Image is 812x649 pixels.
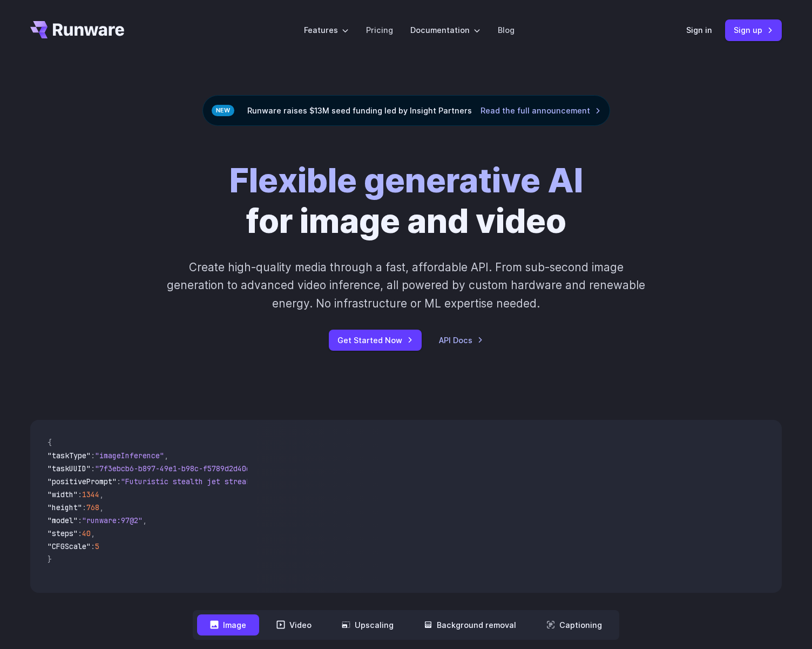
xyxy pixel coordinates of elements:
span: : [78,516,82,525]
span: "CFGScale" [48,541,91,551]
span: "runware:97@2" [82,516,143,525]
span: : [78,528,82,538]
h1: for image and video [229,160,583,241]
span: : [91,541,95,551]
span: : [91,451,95,460]
a: Read the full announcement [481,104,601,117]
span: "height" [48,503,82,512]
span: : [78,490,82,499]
button: Captioning [533,614,615,635]
span: 768 [86,503,99,512]
span: , [99,490,104,499]
span: : [82,503,86,512]
a: Get Started Now [329,330,422,351]
strong: Flexible generative AI [229,160,583,200]
span: , [91,528,95,538]
span: "7f3ebcb6-b897-49e1-b98c-f5789d2d40d7" [95,464,259,473]
span: "taskUUID" [48,464,91,473]
span: "imageInference" [95,451,164,460]
a: Sign up [725,19,782,41]
span: { [48,438,52,447]
span: : [91,464,95,473]
a: API Docs [439,334,483,346]
span: 40 [82,528,91,538]
a: Sign in [686,24,712,36]
span: 5 [95,541,99,551]
span: , [164,451,168,460]
span: , [99,503,104,512]
span: "taskType" [48,451,91,460]
p: Create high-quality media through a fast, affordable API. From sub-second image generation to adv... [166,258,647,312]
div: Runware raises $13M seed funding led by Insight Partners [202,95,610,126]
button: Video [263,614,324,635]
span: "model" [48,516,78,525]
button: Background removal [411,614,529,635]
span: } [48,554,52,564]
a: Pricing [366,24,393,36]
button: Image [197,614,259,635]
span: 1344 [82,490,99,499]
button: Upscaling [329,614,407,635]
span: "width" [48,490,78,499]
span: "Futuristic stealth jet streaking through a neon-lit cityscape with glowing purple exhaust" [121,477,514,486]
a: Blog [498,24,515,36]
span: "positivePrompt" [48,477,117,486]
span: , [143,516,147,525]
span: : [117,477,121,486]
span: "steps" [48,528,78,538]
a: Go to / [30,21,124,38]
label: Features [304,24,349,36]
label: Documentation [410,24,481,36]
